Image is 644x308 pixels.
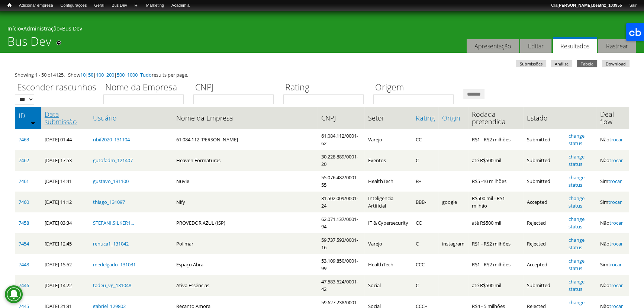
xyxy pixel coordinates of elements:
td: Não [596,129,629,150]
a: Rastrear [598,39,636,53]
a: change status [569,216,585,230]
a: Marketing [142,2,168,9]
a: 7462 [19,157,29,164]
a: change status [569,237,585,251]
a: Bus Dev [108,2,131,9]
td: Ativa Essências [173,275,317,296]
a: trocar [609,136,622,143]
td: Sim [596,192,629,212]
a: gutofadm_121407 [93,157,133,164]
div: » » [7,25,637,34]
td: R$500 mil - R$1 milhão [468,192,523,212]
td: Rejected [523,233,565,254]
a: Resultados [553,37,597,53]
label: Rating [283,81,368,94]
td: R$5 -10 milhões [468,171,523,192]
a: 7460 [19,199,29,205]
th: Rodada pretendida [468,107,523,129]
span: Início [7,3,12,8]
a: trocar [609,282,622,289]
td: até R$500 mil [468,212,523,233]
a: Academia [168,2,193,9]
a: 100 [96,71,104,78]
td: R$1 - R$2 milhões [468,254,523,275]
a: thiago_131097 [93,199,125,205]
td: C [412,275,438,296]
td: HealthTech [364,171,412,192]
th: Estado [523,107,565,129]
a: Adicionar empresa [15,2,57,9]
td: google [438,192,468,212]
td: Nuvie [173,171,317,192]
a: change status [569,153,585,167]
td: [DATE] 11:12 [41,192,89,212]
td: Eventos [364,150,412,171]
a: Administração [23,25,59,32]
td: Sim [596,171,629,192]
td: HealthTech [364,254,412,275]
a: change status [569,174,585,188]
td: [DATE] 15:52 [41,254,89,275]
a: 7458 [19,219,29,226]
td: Accepted [523,192,565,212]
td: [DATE] 12:45 [41,233,89,254]
td: Submitted [523,129,565,150]
a: 1000 [127,71,138,78]
td: [DATE] 03:34 [41,212,89,233]
a: Apresentação [467,39,519,53]
a: trocar [608,178,621,185]
a: Início [4,2,15,9]
td: 31.502.009/0001-24 [318,192,364,212]
td: 61.084.112/0001-62 [318,129,364,150]
td: 62.071.137/0001-94 [318,212,364,233]
td: Varejo [364,129,412,150]
td: Heaven Formaturas [173,150,317,171]
td: 53.109.850/0001-99 [318,254,364,275]
a: 500 [117,71,125,78]
a: Análise [551,60,572,67]
td: até R$500 mil [468,150,523,171]
a: 10 [80,71,86,78]
th: Setor [364,107,412,129]
th: Deal flow [596,107,629,129]
td: IT & Cypersecurity [364,212,412,233]
a: renuca1_131042 [93,240,129,247]
td: PROVEDOR AZUL (ISP) [173,212,317,233]
a: Início [7,25,21,32]
td: [DATE] 14:22 [41,275,89,296]
td: CC [412,129,438,150]
a: Submissões [516,60,546,67]
a: RI [131,2,142,9]
a: Editar [520,39,551,53]
td: Submitted [523,275,565,296]
a: 7463 [19,136,29,143]
a: Data submissão [45,110,86,125]
a: 200 [106,71,114,78]
td: Espaço Abra [173,254,317,275]
td: 59.737.593/0001-16 [318,233,364,254]
td: Sim [596,254,629,275]
td: BBB- [412,192,438,212]
a: Tabela [577,60,597,67]
img: ordem crescente [30,121,35,125]
a: change status [569,278,585,292]
a: 7461 [19,178,29,185]
td: 55.076.482/0001-55 [318,171,364,192]
td: Submitted [523,171,565,192]
a: Tudo [140,71,152,78]
td: Submitted [523,150,565,171]
td: [DATE] 14:41 [41,171,89,192]
a: Download [602,60,629,67]
td: Nify [173,192,317,212]
td: Não [596,233,629,254]
td: Rejected [523,212,565,233]
td: 30.228.889/0001-20 [318,150,364,171]
td: [DATE] 17:53 [41,150,89,171]
td: Não [596,275,629,296]
td: Não [596,150,629,171]
a: Geral [90,2,108,9]
strong: [PERSON_NAME].beatriz_103955 [557,3,622,7]
a: Rating [416,114,435,122]
a: 7446 [19,282,29,289]
a: Configurações [57,2,91,9]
